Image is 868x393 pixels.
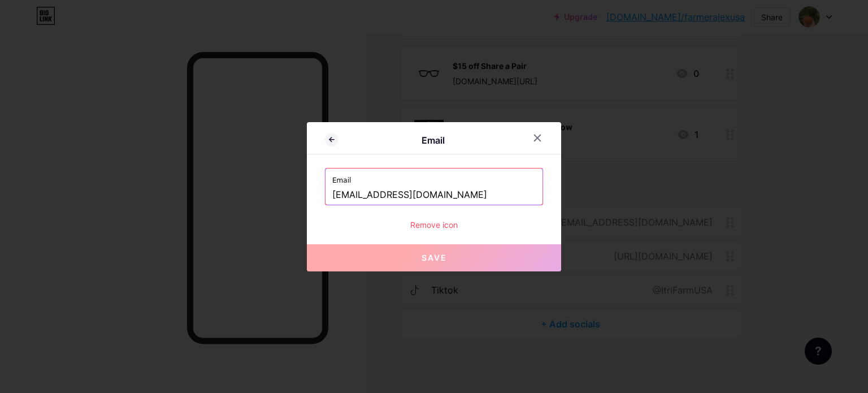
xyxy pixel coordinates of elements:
[338,133,527,147] div: Email
[332,169,536,185] label: Email
[307,244,561,271] button: Save
[422,253,447,262] span: Save
[325,219,543,231] div: Remove icon
[332,185,536,205] input: your@domain.com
